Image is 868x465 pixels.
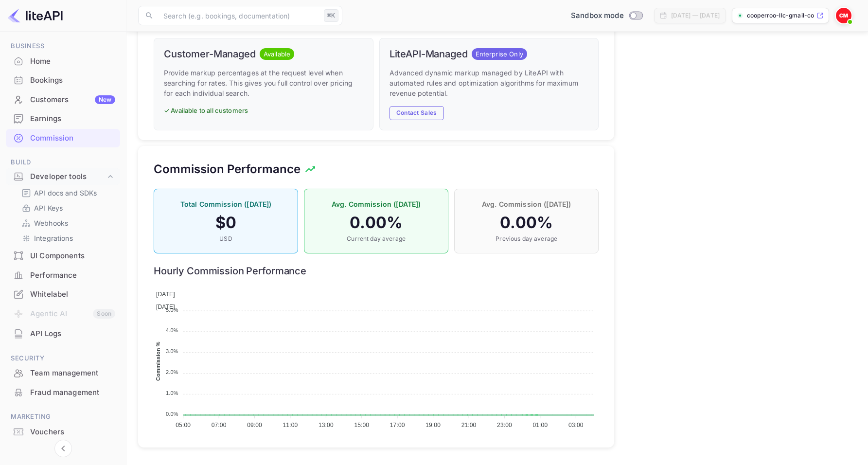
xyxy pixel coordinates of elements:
[6,109,120,127] a: Earnings
[6,353,120,364] span: Security
[164,48,256,60] h6: Customer-Managed
[6,247,120,266] div: UI Components
[156,304,175,310] span: [DATE]
[164,106,363,116] p: ✓ Available to all customers
[166,390,178,396] tspan: 1.0%
[390,68,589,98] p: Advanced dynamic markup managed by LiteAPI with automated rules and optimization algorithms for m...
[260,50,294,59] span: Available
[532,422,548,429] tspan: 01:00
[8,8,63,23] img: LiteAPI logo
[390,48,468,60] h6: LiteAPI-Managed
[497,422,512,429] tspan: 23:00
[6,383,120,402] div: Fraud management
[6,364,120,382] a: Team management
[21,188,112,198] a: API docs and SDKs
[30,289,115,300] div: Whitelabel
[6,129,120,148] div: Commission
[6,423,120,441] a: Vouchers
[18,231,116,245] div: Integrations
[30,368,115,379] div: Team management
[95,95,115,104] div: New
[6,52,120,70] a: Home
[164,68,363,98] p: Provide markup percentages at the request level when searching for rates. This gives you full con...
[567,10,646,21] div: Switch to Production mode
[6,324,120,342] a: API Logs
[6,383,120,401] a: Fraud management
[156,291,175,298] span: [DATE]
[671,11,720,20] div: [DATE] — [DATE]
[390,422,405,429] tspan: 17:00
[154,161,301,177] h5: Commission Performance
[164,234,288,243] p: USD
[6,285,120,304] div: Whitelabel
[314,213,438,232] h4: 0.00 %
[30,113,115,125] div: Earnings
[571,10,624,21] span: Sandbox mode
[747,11,815,20] p: cooperroo-llc-gmail-co...
[30,133,115,144] div: Commission
[154,265,599,277] h6: Hourly Commission Performance
[34,233,73,243] p: Integrations
[30,75,115,86] div: Bookings
[158,6,320,25] input: Search (e.g. bookings, documentation)
[30,387,115,398] div: Fraud management
[314,234,438,243] p: Current day average
[247,422,262,429] tspan: 09:00
[34,203,63,213] p: API Keys
[18,201,116,215] div: API Keys
[18,186,116,200] div: API docs and SDKs
[6,423,120,442] div: Vouchers
[319,422,334,429] tspan: 13:00
[6,168,120,185] div: Developer tools
[164,213,288,232] h4: $ 0
[166,327,178,333] tspan: 4.0%
[30,56,115,67] div: Home
[30,328,115,340] div: API Logs
[30,94,115,106] div: Customers
[18,216,116,230] div: Webhooks
[6,71,120,90] div: Bookings
[472,50,527,59] span: Enterprise Only
[461,422,477,429] tspan: 21:00
[6,157,120,168] span: Build
[6,71,120,89] a: Bookings
[425,422,441,429] tspan: 19:00
[30,270,115,281] div: Performance
[34,218,68,228] p: Webhooks
[6,90,120,109] div: CustomersNew
[314,199,438,209] p: Avg. Commission ([DATE])
[176,422,191,429] tspan: 05:00
[30,250,115,262] div: UI Components
[212,422,227,429] tspan: 07:00
[166,369,178,375] tspan: 2.0%
[6,109,120,128] div: Earnings
[6,247,120,265] a: UI Components
[21,218,112,228] a: Webhooks
[166,411,178,417] tspan: 0.0%
[464,234,588,243] p: Previous day average
[21,203,112,213] a: API Keys
[283,422,298,429] tspan: 11:00
[166,348,178,354] tspan: 3.0%
[6,129,120,147] a: Commission
[464,213,588,232] h4: 0.00 %
[390,106,444,120] button: Contact Sales
[30,171,106,182] div: Developer tools
[156,341,161,381] text: Commission %
[6,364,120,383] div: Team management
[21,233,112,243] a: Integrations
[6,266,120,285] div: Performance
[354,422,369,429] tspan: 15:00
[6,285,120,303] a: Whitelabel
[54,440,72,457] button: Collapse navigation
[836,8,851,23] img: cooperroo.llc@gmail.com McTall
[6,52,120,71] div: Home
[6,90,120,108] a: CustomersNew
[568,422,584,429] tspan: 03:00
[6,266,120,284] a: Performance
[6,411,120,422] span: Marketing
[464,199,588,209] p: Avg. Commission ([DATE])
[164,199,288,209] p: Total Commission ([DATE])
[30,427,115,438] div: Vouchers
[6,41,120,52] span: Business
